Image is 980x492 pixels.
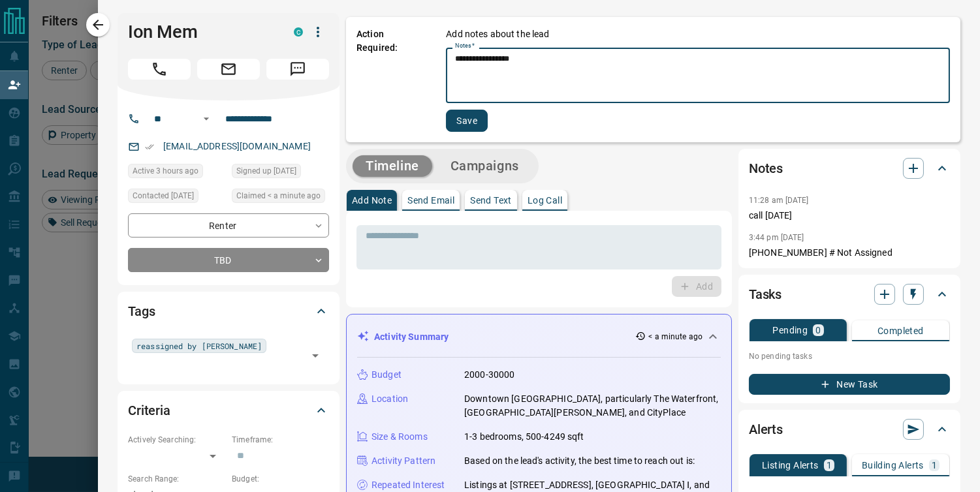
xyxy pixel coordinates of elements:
span: reassigned by [PERSON_NAME] [136,339,262,352]
p: 1-3 bedrooms, 500-4249 sqft [464,430,584,444]
p: Activity Pattern [371,454,435,468]
div: Notes [749,153,950,184]
label: Notes [455,42,475,50]
h2: Tasks [749,284,782,305]
span: Contacted [DATE] [133,189,194,202]
p: Completed [877,326,924,335]
p: Listing Alerts [762,461,819,470]
div: Alerts [749,414,950,445]
span: Call [128,59,191,80]
a: [EMAIL_ADDRESS][DOMAIN_NAME] [163,141,311,151]
div: Wed Jun 12 2019 [232,164,329,182]
h2: Alerts [749,419,783,440]
div: condos.ca [294,27,303,37]
span: Email [197,59,260,80]
div: Criteria [128,395,329,426]
p: 3:44 pm [DATE] [749,233,804,242]
p: Action Required: [356,27,426,132]
p: Log Call [528,196,562,205]
p: Add Note [352,196,392,205]
p: Search Range: [128,473,225,485]
div: Tasks [749,279,950,310]
div: Renter [128,213,329,238]
p: 0 [815,326,821,335]
div: Activity Summary< a minute ago [357,325,721,349]
p: Actively Searching: [128,434,225,446]
p: Downtown [GEOGRAPHIC_DATA], particularly The Waterfront, [GEOGRAPHIC_DATA][PERSON_NAME], and City... [464,392,721,420]
button: Open [306,346,324,365]
h1: Ion Mem [128,22,274,42]
p: Pending [772,326,808,335]
h2: Tags [128,301,155,322]
div: Tags [128,296,329,327]
span: Active 3 hours ago [133,164,198,177]
p: [PHONE_NUMBER] # Not Assigned [749,246,950,260]
span: Signed up [DATE] [236,164,296,177]
p: Add notes about the lead [446,27,549,41]
p: Size & Rooms [371,430,428,444]
span: Claimed < a minute ago [236,189,321,202]
div: Wed Feb 12 2025 [128,189,225,207]
p: Send Email [407,196,454,205]
p: No pending tasks [749,346,950,366]
button: New Task [749,374,950,395]
p: call [DATE] [749,209,950,223]
p: Activity Summary [374,330,449,344]
p: 1 [932,461,937,470]
button: Campaigns [437,155,532,177]
p: Location [371,392,408,406]
p: 1 [827,461,832,470]
div: Tue Aug 12 2025 [128,164,225,182]
span: Message [266,59,329,80]
div: TBD [128,248,329,272]
p: Timeframe: [232,434,329,446]
h2: Criteria [128,400,170,421]
p: Repeated Interest [371,478,445,492]
div: Wed Aug 13 2025 [232,189,329,207]
p: 11:28 am [DATE] [749,196,809,205]
p: Budget [371,368,402,382]
p: 2000-30000 [464,368,514,382]
p: Based on the lead's activity, the best time to reach out is: [464,454,695,468]
button: Save [446,110,488,132]
p: Building Alerts [862,461,924,470]
p: < a minute ago [648,331,703,343]
p: Budget: [232,473,329,485]
h2: Notes [749,158,783,179]
svg: Email Verified [145,142,154,151]
button: Timeline [353,155,432,177]
button: Open [198,111,214,127]
p: Send Text [470,196,512,205]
